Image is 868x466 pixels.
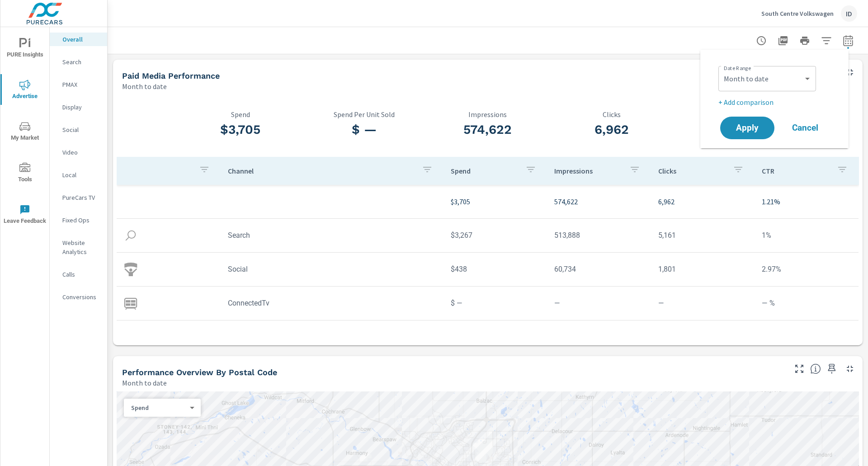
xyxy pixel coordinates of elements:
p: Impressions [554,166,622,175]
button: Apply [720,117,774,139]
div: Fixed Ops [50,213,107,227]
td: $3,267 [443,224,547,247]
h3: $3,705 [179,122,302,137]
td: 5,161 [651,224,755,247]
p: Video [62,148,100,157]
button: Minimize Widget [843,362,857,376]
p: CTR [674,110,797,118]
td: ConnectedTv [221,292,443,315]
p: Month to date [122,81,167,92]
div: Social [50,123,107,137]
p: Website Analytics [62,238,100,256]
td: 60,734 [547,258,651,281]
td: — [651,292,755,315]
td: Social [221,258,443,281]
h5: Paid Media Performance [122,71,220,80]
p: 1.21% [762,196,851,207]
button: Select Date Range [839,32,857,50]
div: Search [50,55,107,69]
button: Print Report [796,32,814,50]
div: Local [50,168,107,182]
td: — % [755,292,859,315]
h3: 1.21% [674,122,797,137]
div: Display [50,100,107,114]
span: Save this to your personalized report [825,362,839,376]
span: Tools [3,163,47,185]
h3: $ — [302,122,426,137]
div: PMAX [50,78,107,91]
p: PMAX [62,80,100,89]
p: 574,622 [554,196,644,207]
td: — [547,292,651,315]
img: icon-connectedtv.svg [124,297,137,310]
p: $3,705 [451,196,540,207]
p: Conversions [62,292,100,301]
p: Social [62,125,100,134]
p: + Add comparison [718,97,834,108]
div: Video [50,146,107,159]
p: Impressions [426,110,550,118]
p: Calls [62,270,100,279]
img: icon-social.svg [124,263,137,276]
td: 1,801 [651,258,755,281]
div: ID [841,5,857,22]
td: 513,888 [547,224,651,247]
p: Spend [451,166,519,175]
td: $438 [443,258,547,281]
img: icon-search.svg [124,229,137,242]
p: PureCars TV [62,193,100,202]
p: Month to date [122,377,167,388]
span: Understand performance data by postal code. Individual postal codes can be selected and expanded ... [810,363,821,374]
span: Cancel [787,124,823,132]
p: Channel [228,166,415,175]
h3: 574,622 [426,122,550,137]
button: "Export Report to PDF" [774,32,792,50]
button: Make Fullscreen [792,362,807,376]
td: 1% [755,224,859,247]
div: nav menu [0,27,49,235]
div: Calls [50,268,107,281]
p: Display [62,103,100,112]
p: Clicks [658,166,726,175]
div: Spend [124,404,193,412]
p: Spend Per Unit Sold [302,110,426,118]
span: Advertise [3,80,47,102]
div: Conversions [50,290,107,304]
button: Cancel [778,117,832,139]
button: Apply Filters [817,32,835,50]
h3: 6,962 [550,122,674,137]
p: Fixed Ops [62,216,100,225]
span: Leave Feedback [3,204,47,226]
span: PURE Insights [3,38,47,60]
span: My Market [3,121,47,143]
p: 6,962 [658,196,748,207]
td: $ — [443,292,547,315]
div: Overall [50,33,107,46]
td: Search [221,224,443,247]
p: Clicks [550,110,674,118]
p: South Centre Volkswagen [761,9,834,18]
p: Spend [131,404,186,412]
div: Website Analytics [50,236,107,259]
p: Search [62,57,100,66]
button: Minimize Widget [843,65,857,80]
p: Spend [179,110,302,118]
p: Local [62,170,100,179]
h5: Performance Overview By Postal Code [122,367,277,377]
td: 2.97% [755,258,859,281]
p: Overall [62,35,100,44]
p: CTR [762,166,830,175]
div: PureCars TV [50,191,107,204]
span: Apply [729,124,765,132]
